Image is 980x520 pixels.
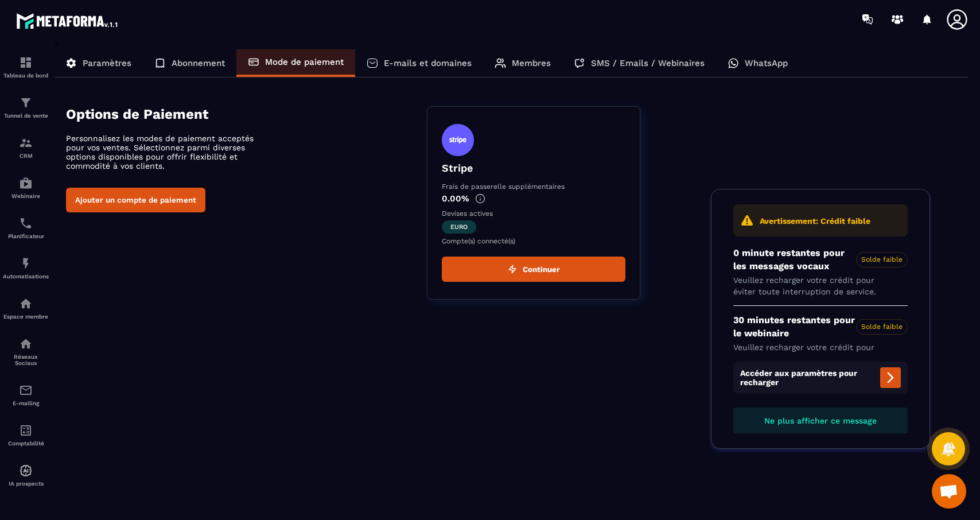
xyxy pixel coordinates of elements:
a: formationformationTableau de bord [3,47,49,87]
a: Ouvrir le chat [932,474,966,509]
button: Continuer [442,257,625,282]
p: Espace membre [3,313,49,320]
a: automationsautomationsEspace membre [3,288,49,328]
span: Ne plus afficher ce message [764,416,877,425]
img: info-gr.5499bf25.svg [475,193,485,204]
img: automations [19,297,33,311]
p: 0.00% [442,193,625,204]
p: Mode de paiement [265,57,344,67]
button: Ne plus afficher ce message [733,408,908,433]
p: Réseaux Sociaux [3,354,49,366]
span: Solde faible [856,319,908,335]
span: Solde faible [856,252,908,267]
img: zap.8ac5aa27.svg [508,265,517,274]
img: social-network [19,337,33,351]
p: Compte(s) connecté(s) [442,237,625,245]
p: Stripe [442,162,625,174]
p: Personnalisez les modes de paiement acceptés pour vos ventes. Sélectionnez parmi diverses options... [66,134,267,170]
p: Comptabilité [3,440,49,447]
p: Veuillez recharger votre crédit pour éviter toute interruption de service. [733,275,908,297]
a: formationformationTunnel de vente [3,87,49,127]
img: formation [19,96,33,110]
img: accountant [19,424,33,437]
p: Avertissement: Crédit faible [760,216,870,227]
p: IA prospects [3,480,49,487]
p: 30 minutes restantes pour le webinaire [733,314,908,340]
a: schedulerschedulerPlanificateur [3,208,49,248]
img: formation [19,56,33,69]
span: euro [442,220,476,234]
p: WhatsApp [745,58,788,68]
p: Planificateur [3,233,49,239]
a: automationsautomationsAutomatisations [3,248,49,288]
p: E-mailing [3,400,49,406]
img: automations [19,176,33,190]
p: Frais de passerelle supplémentaires [442,183,625,191]
img: email [19,383,33,397]
p: CRM [3,153,49,159]
p: Automatisations [3,273,49,280]
p: SMS / Emails / Webinaires [591,58,705,68]
img: automations [19,257,33,270]
div: > [54,38,969,317]
p: Abonnement [172,58,225,68]
img: logo [16,10,119,31]
h4: Options de Paiement [66,106,427,122]
img: scheduler [19,216,33,230]
p: Webinaire [3,193,49,199]
button: Ajouter un compte de paiement [66,188,205,212]
img: automations [19,464,33,478]
p: 0 minute restantes pour les messages vocaux [733,247,908,273]
p: Veuillez recharger votre crédit pour éviter toute interruption de service. [733,342,908,364]
a: formationformationCRM [3,127,49,168]
p: Tunnel de vente [3,112,49,119]
a: social-networksocial-networkRéseaux Sociaux [3,328,49,375]
p: E-mails et domaines [384,58,472,68]
span: Accéder aux paramètres pour recharger [733,362,908,394]
p: Paramètres [83,58,131,68]
img: formation [19,136,33,150]
p: Membres [512,58,551,68]
a: accountantaccountantComptabilité [3,415,49,455]
a: emailemailE-mailing [3,375,49,415]
p: Devises actives [442,209,625,218]
a: automationsautomationsWebinaire [3,168,49,208]
img: stripe.9bed737a.svg [442,124,474,156]
p: Tableau de bord [3,72,49,79]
